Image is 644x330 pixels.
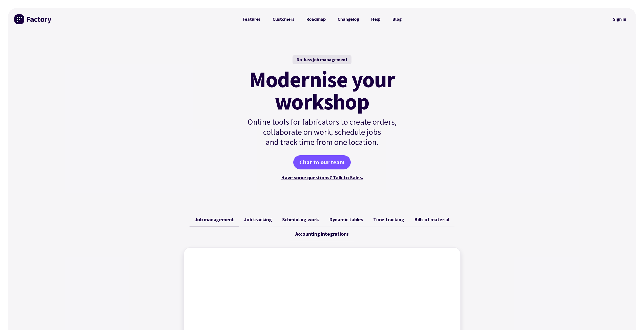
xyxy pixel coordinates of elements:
a: Roadmap [300,14,332,24]
span: Job tracking [244,216,272,223]
span: Job management [195,216,234,223]
a: Blog [386,14,407,24]
span: Time tracking [373,216,404,223]
span: Accounting integrations [295,231,349,237]
nav: Primary Navigation [237,14,408,24]
a: Features [237,14,267,24]
div: No-fuss job management [293,55,351,64]
img: Factory [14,14,52,24]
a: Have some questions? Talk to Sales. [281,174,363,181]
a: Changelog [331,14,365,24]
span: Dynamic tables [329,216,363,223]
a: Chat to our team [293,155,351,169]
mark: Modernise your workshop [249,68,395,113]
nav: Secondary Navigation [609,13,630,25]
span: Bills of material [414,216,449,223]
a: Customers [266,14,300,24]
p: Online tools for fabricators to create orders, collaborate on work, schedule jobs and track time ... [237,117,408,147]
span: Scheduling work [282,216,319,223]
a: Help [365,14,386,24]
iframe: Chat Widget [619,306,644,330]
a: Sign in [609,13,630,25]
